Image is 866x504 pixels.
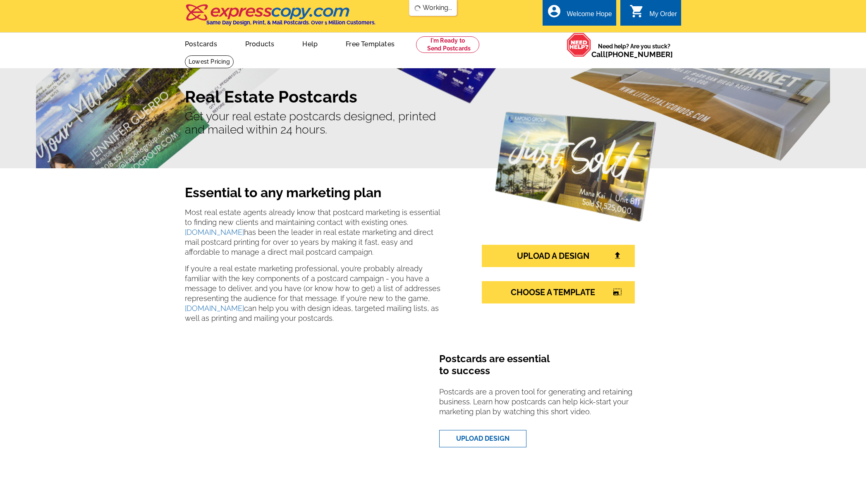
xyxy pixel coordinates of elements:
h4: Same Day Design, Print, & Mail Postcards. Over 1 Million Customers. [206,19,376,26]
h4: Postcards are essential to success [439,353,644,384]
i: photo_size_select_large [613,288,622,296]
a: [PHONE_NUMBER] [605,50,673,59]
a: [DOMAIN_NAME] [185,304,244,313]
div: Welcome Hope [567,10,612,22]
a: Same Day Design, Print, & Mail Postcards. Over 1 Million Customers. [185,10,376,26]
a: Postcards [172,33,230,53]
p: Get your real estate postcards designed, printed and mailed within 24 hours. [185,110,681,136]
i: shopping_cart [629,4,644,19]
span: Need help? Are you stuck? [591,42,677,59]
span: Call [591,50,673,59]
img: real-estate-postcards.png [495,112,656,222]
a: Help [289,33,331,53]
div: My Order [649,10,677,22]
p: Postcards are a proven tool for generating and retaining business. Learn how postcards can help k... [439,387,644,423]
a: [DOMAIN_NAME] [185,228,244,236]
h2: Essential to any marketing plan [185,185,443,204]
h1: Real Estate Postcards [185,87,681,107]
a: CHOOSE A TEMPLATEphoto_size_select_large [482,281,635,303]
p: Most real estate agents already know that postcard marketing is essential to finding new clients ... [185,208,443,257]
img: help [567,33,591,57]
img: loading... [414,5,421,12]
p: If you’re a real estate marketing professional, you’re probably already familiar with the key com... [185,264,443,323]
a: Products [232,33,288,53]
a: Free Templates [333,33,408,53]
i: account_circle [547,4,562,19]
a: UPLOAD DESIGN [439,430,526,447]
a: UPLOAD A DESIGN [482,245,635,267]
a: shopping_cart My Order [629,9,677,19]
